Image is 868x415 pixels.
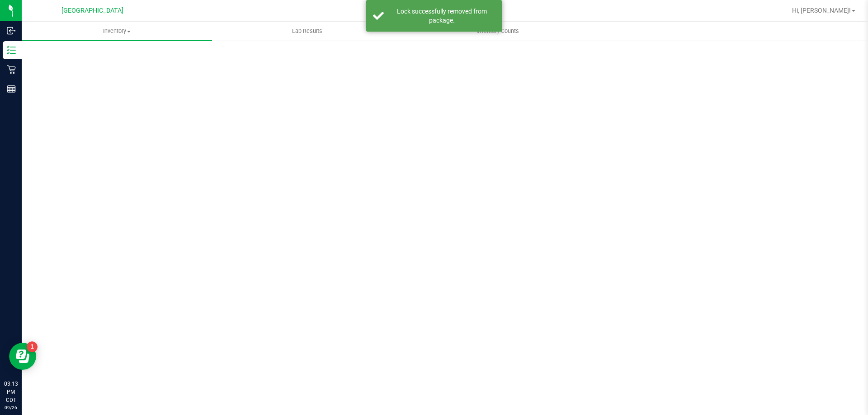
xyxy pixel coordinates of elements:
[212,22,402,41] a: Lab Results
[27,341,38,352] iframe: Resource center unread badge
[4,380,18,404] p: 03:13 PM CDT
[389,7,495,25] div: Lock successfully removed from package.
[9,343,36,370] iframe: Resource center
[792,7,851,14] span: Hi, [PERSON_NAME]!
[7,46,16,55] inline-svg: Inventory
[61,7,123,14] span: [GEOGRAPHIC_DATA]
[4,404,18,411] p: 09/26
[7,26,16,35] inline-svg: Inbound
[22,27,212,35] span: Inventory
[280,27,335,35] span: Lab Results
[7,65,16,74] inline-svg: Retail
[22,22,212,41] a: Inventory
[7,84,16,93] inline-svg: Reports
